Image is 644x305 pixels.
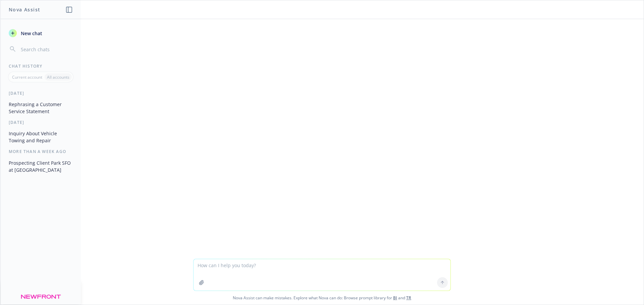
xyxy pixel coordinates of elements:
button: Inquiry About Vehicle Towing and Repair [6,128,75,146]
div: [DATE] [1,120,81,125]
a: TR [406,295,411,301]
input: Search chats [19,45,73,54]
div: More than a week ago [1,149,81,154]
div: Chat History [1,63,81,69]
a: BI [393,295,397,301]
span: New chat [19,30,42,37]
span: Nova Assist can make mistakes. Explore what Nova can do: Browse prompt library for and [3,291,641,305]
p: Current account [12,74,42,80]
h1: Nova Assist [9,6,40,13]
button: New chat [6,27,75,39]
button: Rephrasing a Customer Service Statement [6,99,75,117]
p: All accounts [47,74,69,80]
button: Prospecting Client Park SFO at [GEOGRAPHIC_DATA] [6,157,75,175]
div: [DATE] [1,90,81,96]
